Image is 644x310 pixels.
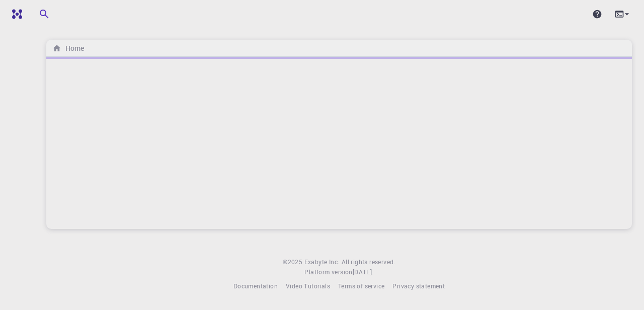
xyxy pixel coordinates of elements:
span: Exabyte Inc. [304,258,340,266]
span: Documentation [233,282,278,290]
a: Terms of service [338,281,384,291]
span: All rights reserved. [342,257,395,267]
span: Terms of service [338,282,384,290]
a: Documentation [233,281,278,291]
span: Privacy statement [392,282,445,290]
img: logo [8,9,22,19]
h6: Home [61,43,84,54]
a: Exabyte Inc. [304,257,340,267]
span: Platform version [304,267,352,277]
a: Privacy statement [392,281,445,291]
nav: breadcrumb [50,43,86,54]
span: [DATE] . [353,268,374,276]
a: Video Tutorials [286,281,330,291]
span: Video Tutorials [286,282,330,290]
a: [DATE]. [353,267,374,277]
span: © 2025 [283,257,304,267]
